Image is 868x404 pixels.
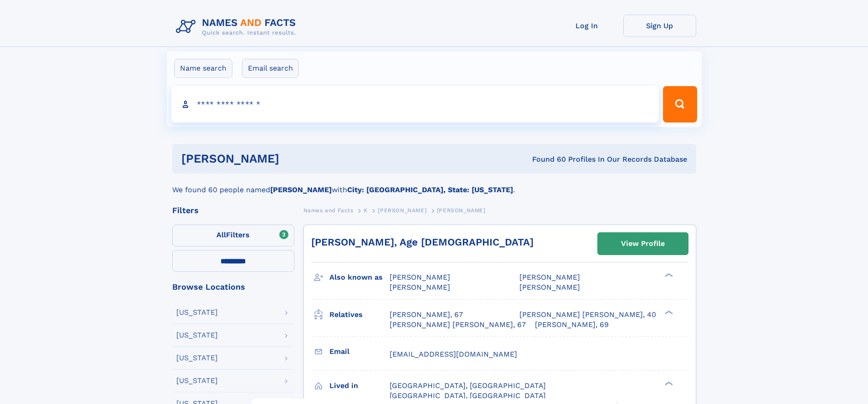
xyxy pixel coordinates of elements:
[519,273,580,281] span: [PERSON_NAME]
[176,354,218,362] div: [US_STATE]
[329,344,390,359] h3: Email
[176,309,218,316] div: [US_STATE]
[390,350,517,358] span: [EMAIL_ADDRESS][DOMAIN_NAME]
[519,283,580,291] span: [PERSON_NAME]
[598,233,688,255] a: View Profile
[181,153,406,164] h1: [PERSON_NAME]
[171,86,659,123] input: search input
[621,233,665,254] div: View Profile
[437,207,486,214] span: [PERSON_NAME]
[390,273,450,281] span: [PERSON_NAME]
[390,283,450,291] span: [PERSON_NAME]
[364,205,368,216] a: K
[550,15,623,37] a: Log In
[329,270,390,285] h3: Also known as
[303,205,354,216] a: Names and Facts
[623,15,696,37] a: Sign Up
[176,332,218,339] div: [US_STATE]
[519,310,656,320] a: [PERSON_NAME] [PERSON_NAME], 40
[311,236,534,248] a: [PERSON_NAME], Age [DEMOGRAPHIC_DATA]
[378,205,426,216] a: [PERSON_NAME]
[270,185,332,194] b: [PERSON_NAME]
[172,206,294,215] div: Filters
[172,174,696,195] div: We found 60 people named with .
[406,154,687,164] div: Found 60 Profiles In Our Records Database
[378,207,426,214] span: [PERSON_NAME]
[390,320,526,330] a: [PERSON_NAME] [PERSON_NAME], 67
[390,310,463,320] a: [PERSON_NAME], 67
[663,309,673,315] div: ❯
[172,225,294,246] label: Filters
[172,15,303,39] img: Logo Names and Facts
[216,230,226,239] span: All
[329,378,390,394] h3: Lived in
[347,185,513,194] b: City: [GEOGRAPHIC_DATA], State: [US_STATE]
[390,391,546,400] span: [GEOGRAPHIC_DATA], [GEOGRAPHIC_DATA]
[663,380,673,386] div: ❯
[663,272,673,278] div: ❯
[329,307,390,322] h3: Relatives
[390,381,546,390] span: [GEOGRAPHIC_DATA], [GEOGRAPHIC_DATA]
[535,320,609,330] a: [PERSON_NAME], 69
[663,86,697,123] button: Search Button
[174,59,232,78] label: Name search
[172,283,294,291] div: Browse Locations
[364,207,368,214] span: K
[242,59,299,78] label: Email search
[176,377,218,384] div: [US_STATE]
